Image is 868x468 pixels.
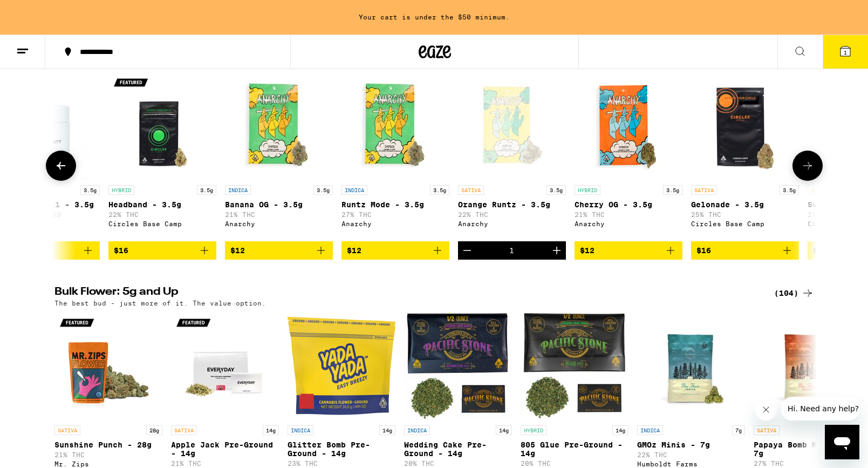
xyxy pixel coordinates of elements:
a: Open page for Runtz Mode - 3.5g from Anarchy [341,72,449,241]
p: HYBRID [521,425,546,435]
button: 1 [823,35,868,69]
p: GMOz Minis - 7g [637,440,745,449]
img: Yada Yada - Glitter Bomb Pre-Ground - 14g [288,312,395,420]
div: Anarchy [458,220,566,227]
img: Anarchy - Runtz Mode - 3.5g [341,72,449,180]
h2: Bulk Flower: 5g and Up [54,287,761,300]
p: SATIVA [691,185,717,195]
p: 20% THC [521,460,628,467]
span: $16 [114,246,128,255]
span: $16 [813,246,828,255]
iframe: Close message [755,399,777,420]
div: Humboldt Farms [637,460,745,467]
p: Glitter Bomb Pre-Ground - 14g [288,440,395,458]
img: Humboldt Farms - GMOz Minis - 7g [637,312,745,420]
div: Circles Base Camp [691,220,799,227]
p: 21% THC [225,211,333,218]
p: 3.5g [313,185,333,195]
p: 27% THC [754,460,862,467]
p: HYBRID [575,185,600,195]
p: 3.5g [80,185,100,195]
p: INDICA [341,185,367,195]
p: 21% THC [171,460,279,467]
p: Cherry OG - 3.5g [575,200,682,209]
p: 22% THC [458,211,566,218]
img: Anarchy - Cherry OG - 3.5g [575,72,682,180]
p: 14g [496,425,512,435]
a: Open page for Gelonade - 3.5g from Circles Base Camp [691,72,799,241]
img: Pacific Stone - Wedding Cake Pre-Ground - 14g [404,312,512,420]
p: Sunshine Punch - 28g [54,440,162,449]
p: 3.5g [197,185,216,195]
p: 3.5g [780,185,799,195]
div: 1 [509,246,514,255]
p: SATIVA [754,425,780,435]
p: SATIVA [808,185,833,195]
p: 3.5g [546,185,566,195]
p: SATIVA [54,425,80,435]
a: (104) [774,287,814,300]
p: The best bud - just more of it. The value option. [54,300,266,307]
p: Banana OG - 3.5g [225,200,333,209]
p: 27% THC [341,211,449,218]
iframe: Message from company [781,397,859,420]
span: $12 [347,246,361,255]
p: 21% THC [54,451,162,458]
span: 1 [844,49,847,56]
p: INDICA [225,185,251,195]
a: Open page for Banana OG - 3.5g from Anarchy [225,72,333,241]
img: Mr. Zips - Sunshine Punch - 28g [54,312,162,420]
a: Open page for Headband - 3.5g from Circles Base Camp [108,72,216,241]
p: INDICA [637,425,663,435]
p: HYBRID [108,185,134,195]
p: 805 Glue Pre-Ground - 14g [521,440,628,458]
p: Wedding Cake Pre-Ground - 14g [404,440,512,458]
p: Papaya Bomb Mini's - 7g [754,440,862,458]
p: INDICA [288,425,313,435]
p: 23% THC [288,460,395,467]
button: Add to bag [341,241,449,260]
p: 3.5g [430,185,449,195]
button: Add to bag [225,241,333,260]
img: Pacific Stone - 805 Glue Pre-Ground - 14g [521,312,628,420]
p: 7g [732,425,745,435]
p: 22% THC [637,451,745,458]
div: Circles Base Camp [108,220,216,227]
p: SATIVA [458,185,484,195]
button: Increment [548,241,566,260]
span: $16 [696,246,711,255]
p: Runtz Mode - 3.5g [341,200,449,209]
img: Everyday - Apple Jack Pre-Ground - 14g [171,312,279,420]
button: Add to bag [108,241,216,260]
div: Anarchy [575,220,682,227]
div: Anarchy [225,220,333,227]
p: INDICA [404,425,430,435]
div: Mr. Zips [54,460,162,467]
p: Headband - 3.5g [108,200,216,209]
span: $12 [580,246,594,255]
p: 22% THC [108,211,216,218]
a: Open page for Cherry OG - 3.5g from Anarchy [575,72,682,241]
iframe: Button to launch messaging window [825,425,859,459]
span: $12 [230,246,245,255]
a: Open page for Orange Runtz - 3.5g from Anarchy [458,72,566,241]
img: Humboldt Farms - Papaya Bomb Mini's - 7g [754,312,862,420]
button: Add to bag [575,241,682,260]
p: 20% THC [404,460,512,467]
p: 14g [612,425,628,435]
p: SATIVA [171,425,197,435]
p: 3.5g [663,185,682,195]
p: 28g [146,425,162,435]
img: Circles Base Camp - Gelonade - 3.5g [691,72,799,180]
p: 25% THC [691,211,799,218]
button: Decrement [458,241,476,260]
p: 14g [379,425,395,435]
div: Anarchy [341,220,449,227]
p: Apple Jack Pre-Ground - 14g [171,440,279,458]
img: Anarchy - Banana OG - 3.5g [225,72,333,180]
p: 21% THC [575,211,682,218]
img: Circles Base Camp - Headband - 3.5g [108,72,216,180]
p: Orange Runtz - 3.5g [458,200,566,209]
